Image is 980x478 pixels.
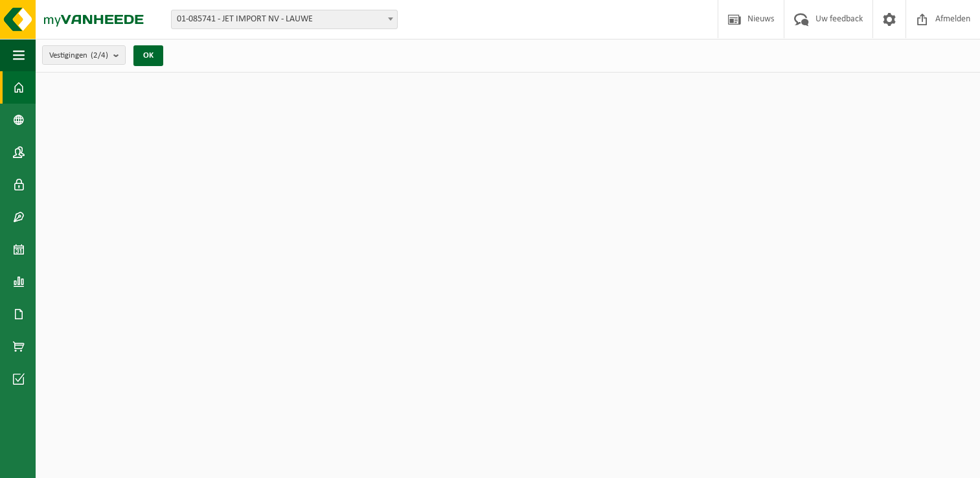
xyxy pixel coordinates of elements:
button: OK [133,45,163,66]
span: 01-085741 - JET IMPORT NV - LAUWE [172,10,397,28]
button: Vestigingen(2/4) [42,45,126,65]
span: Vestigingen [49,46,108,65]
count: (2/4) [91,51,108,60]
span: 01-085741 - JET IMPORT NV - LAUWE [171,10,398,29]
